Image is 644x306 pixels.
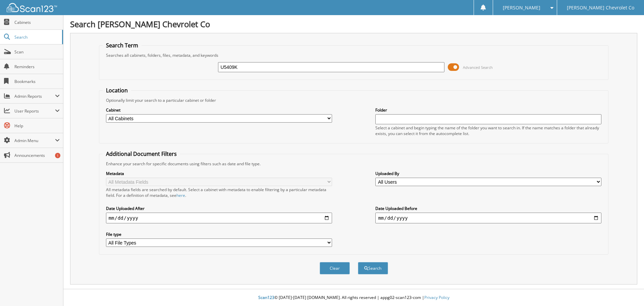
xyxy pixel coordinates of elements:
[103,42,142,49] legend: Search Term
[375,125,601,136] div: Select a cabinet and begin typing the name of the folder you want to search in. If the name match...
[14,138,55,143] span: Admin Menu
[14,108,55,114] span: User Reports
[375,171,601,176] label: Uploaded By
[14,123,60,129] span: Help
[106,231,332,237] label: File type
[375,213,601,223] input: end
[14,152,60,158] span: Announcements
[567,6,634,10] span: [PERSON_NAME] Chevrolet Co
[375,107,601,113] label: Folder
[14,93,55,99] span: Admin Reports
[424,295,449,300] a: Privacy Policy
[176,192,185,198] a: here
[258,295,274,300] span: Scan123
[14,49,60,55] span: Scan
[106,171,332,176] label: Metadata
[14,19,60,25] span: Cabinets
[70,18,637,30] h1: Search [PERSON_NAME] Chevrolet Co
[14,34,59,40] span: Search
[103,150,180,158] legend: Additional Document Filters
[7,3,57,12] img: scan123-logo-white.svg
[103,97,605,103] div: Optionally limit your search to a particular cabinet or folder
[103,161,605,167] div: Enhance your search for specific documents using filters such as date and file type.
[103,52,605,58] div: Searches all cabinets, folders, files, metadata, and keywords
[320,262,350,274] button: Clear
[103,87,131,94] legend: Location
[106,187,332,198] div: All metadata fields are searched by default. Select a cabinet with metadata to enable filtering b...
[106,206,332,211] label: Date Uploaded After
[106,107,332,113] label: Cabinet
[503,6,540,10] span: [PERSON_NAME]
[106,213,332,223] input: start
[63,290,644,306] div: © [DATE]-[DATE] [DOMAIN_NAME]. All rights reserved | appg02-scan123-com |
[14,79,60,84] span: Bookmarks
[55,153,60,158] div: 1
[375,206,601,211] label: Date Uploaded Before
[463,65,493,70] span: Advanced Search
[14,64,60,70] span: Reminders
[358,262,388,274] button: Search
